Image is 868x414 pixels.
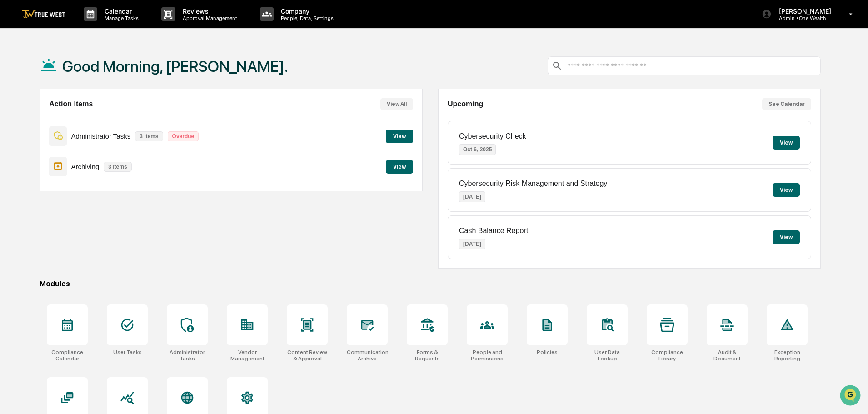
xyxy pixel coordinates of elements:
span: Pylon [90,225,110,232]
div: User Data Lookup [587,349,628,362]
p: Oct 6, 2025 [459,144,496,155]
p: Calendar [97,7,143,15]
p: [DATE] [459,191,485,202]
p: 3 items [104,162,131,172]
p: [PERSON_NAME] [772,7,836,15]
span: Attestations [75,186,113,195]
span: [PERSON_NAME] [28,148,74,155]
a: View [386,162,413,170]
div: Modules [40,279,821,288]
p: Cybersecurity Risk Management and Strategy [459,180,607,188]
p: Cybersecurity Check [459,132,526,140]
div: We're available if you need us! [41,79,125,86]
span: [DATE] [80,148,99,155]
h1: Good Morning, [PERSON_NAME]. [62,57,288,75]
div: Compliance Calendar [47,349,88,362]
div: Forms & Requests [407,349,448,362]
div: People and Permissions [467,349,508,362]
div: Policies [537,349,558,355]
button: View [773,136,800,150]
a: 🗄️Attestations [62,182,116,199]
p: Reviews [175,7,242,15]
button: View [773,183,800,197]
button: See all [141,99,165,110]
h2: Upcoming [448,100,483,108]
div: User Tasks [113,349,142,355]
p: Admin • One Wealth [772,15,836,21]
p: Overdue [168,131,199,141]
p: Cash Balance Report [459,227,528,235]
a: 🖐️Preclearance [5,182,62,199]
div: Administrator Tasks [167,349,208,362]
img: logo [22,10,65,19]
p: Company [274,7,338,15]
span: [DATE] [80,124,99,131]
iframe: Open customer support [839,384,863,409]
button: View All [380,98,413,110]
button: See Calendar [762,98,811,110]
div: Vendor Management [227,349,268,362]
a: Powered byPylon [64,225,110,232]
div: Communications Archive [347,349,388,362]
div: 🗄️ [66,187,73,194]
a: 🔎Data Lookup [5,200,61,216]
p: Manage Tasks [97,15,143,21]
h2: Action Items [49,100,93,108]
span: • [75,124,79,131]
div: Exception Reporting [767,349,808,362]
div: 🔎 [9,204,16,211]
p: People, Data, Settings [274,15,338,21]
div: Past conversations [9,101,61,108]
p: [DATE] [459,239,485,249]
div: Content Review & Approval [287,349,328,362]
p: Archiving [71,163,100,170]
div: 🖐️ [9,187,16,194]
button: View [386,130,413,143]
img: Tammy Steffen [9,140,24,154]
img: 1746055101610-c473b297-6a78-478c-a979-82029cc54cd1 [9,70,25,86]
p: How can we help? [9,19,165,34]
img: 8933085812038_c878075ebb4cc5468115_72.jpg [19,70,35,86]
div: Start new chat [41,70,149,79]
button: View [386,160,413,174]
span: [PERSON_NAME] [28,124,74,131]
a: View [386,131,413,140]
img: Tammy Steffen [9,115,24,130]
div: Compliance Library [647,349,688,362]
p: 3 items [135,131,163,141]
p: Approval Management [175,15,242,21]
span: Data Lookup [18,203,57,212]
button: View [773,230,800,244]
span: Preclearance [18,186,59,195]
span: • [75,148,79,155]
button: Start new chat [155,72,165,83]
p: Administrator Tasks [71,132,131,140]
div: Audit & Document Logs [707,349,748,362]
